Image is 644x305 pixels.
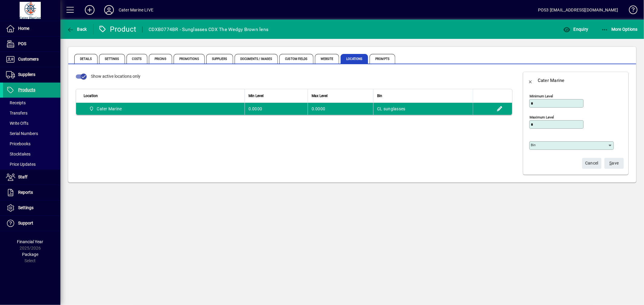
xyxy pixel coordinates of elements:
[65,24,88,35] button: Back
[18,190,33,195] span: Reports
[6,100,26,105] span: Receipts
[84,93,98,99] span: Location
[206,54,233,64] span: Suppliers
[3,52,60,67] a: Customers
[530,115,554,119] mat-label: Maximum level
[6,162,36,167] span: Price Updates
[174,54,205,64] span: Promotions
[18,175,27,179] span: Staff
[3,139,60,149] a: Pricebooks
[3,185,60,200] a: Reports
[18,57,39,61] span: Customers
[3,149,60,159] a: Stocktakes
[17,239,43,244] span: Financial Year
[99,54,125,64] span: Settings
[341,54,368,64] span: Locations
[235,54,278,64] span: Documents / Images
[149,54,172,64] span: Pricing
[60,24,94,35] app-page-header-button: Back
[562,24,590,35] button: Enquiry
[6,152,30,156] span: Stocktakes
[80,5,99,15] button: Add
[22,252,38,257] span: Package
[538,76,565,85] div: Cater Marine
[523,73,538,88] button: Back
[248,93,264,99] span: Min Level
[601,27,638,32] span: More Options
[3,159,60,169] a: Price Updates
[308,103,373,115] td: 0.0000
[18,221,33,225] span: Support
[600,24,639,35] button: More Options
[3,216,60,231] a: Support
[3,21,60,36] a: Home
[91,74,140,79] span: Show active locations only
[531,143,536,147] mat-label: Bin
[127,54,148,64] span: Costs
[604,158,624,169] button: Save
[585,158,598,168] span: Cancel
[67,27,87,32] span: Back
[3,170,60,185] a: Staff
[3,128,60,139] a: Serial Numbers
[97,106,122,112] span: Cater Marine
[563,27,588,32] span: Enquiry
[610,161,612,165] span: S
[624,1,636,21] a: Knowledge Base
[6,131,38,136] span: Serial Numbers
[149,25,268,34] div: CDXB0774BR - Sunglasses CDX The Wedgy Brown lens
[18,26,29,31] span: Home
[119,5,153,15] div: Cater Marine LIVE
[18,41,26,46] span: POS
[312,93,328,99] span: Max Level
[370,54,395,64] span: Prompts
[279,54,313,64] span: Custom Fields
[245,103,308,115] td: 0.0000
[610,158,619,168] span: ave
[18,72,35,77] span: Suppliers
[538,5,618,15] div: POS3 [EMAIL_ADDRESS][DOMAIN_NAME]
[377,93,382,99] span: Bin
[6,141,30,146] span: Pricebooks
[315,54,339,64] span: Website
[99,5,119,15] button: Profile
[87,105,124,112] span: Cater Marine
[3,36,60,52] a: POS
[6,121,28,126] span: Write Offs
[3,108,60,118] a: Transfers
[6,111,27,115] span: Transfers
[373,103,473,115] td: CL sunglasses
[582,158,601,169] button: Cancel
[3,118,60,128] a: Write Offs
[3,67,60,82] a: Suppliers
[3,98,60,108] a: Receipts
[530,94,553,98] mat-label: Minimum level
[98,24,136,34] div: Product
[18,87,35,92] span: Products
[18,205,34,210] span: Settings
[74,54,98,64] span: Details
[3,200,60,215] a: Settings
